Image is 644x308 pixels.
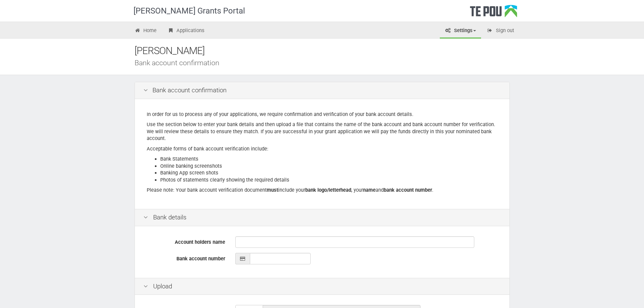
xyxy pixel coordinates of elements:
div: Upload [135,278,509,295]
p: Use the section below to enter your bank details and then upload a file that contains the name of... [147,121,498,142]
div: Bank account confirmation [135,82,509,99]
a: Sign out [482,24,519,39]
span: Bank account number [176,256,225,262]
p: In order for us to process any of your applications, we require confirmation and verification of ... [147,111,498,118]
p: Acceptable forms of bank account verification include: [147,145,498,152]
div: [PERSON_NAME] [135,44,520,58]
li: Bank Statements [160,156,498,163]
span: Account holders name [175,239,225,245]
a: Settings [440,24,481,39]
b: must [267,187,278,193]
div: Bank account confirmation [135,59,520,66]
div: Te Pou Logo [470,5,517,22]
b: bank logo/letterhead [305,187,351,193]
b: bank account number [384,187,432,193]
p: Please note: Your bank account verification document include your , your and . [147,187,498,194]
li: Photos of statements clearly showing the required details [160,176,498,184]
div: Bank details [135,209,509,226]
b: name [363,187,376,193]
li: Online banking screenshots [160,163,498,170]
li: Banking App screen shots [160,169,498,176]
a: Home [129,24,162,39]
a: Applications [162,24,210,39]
